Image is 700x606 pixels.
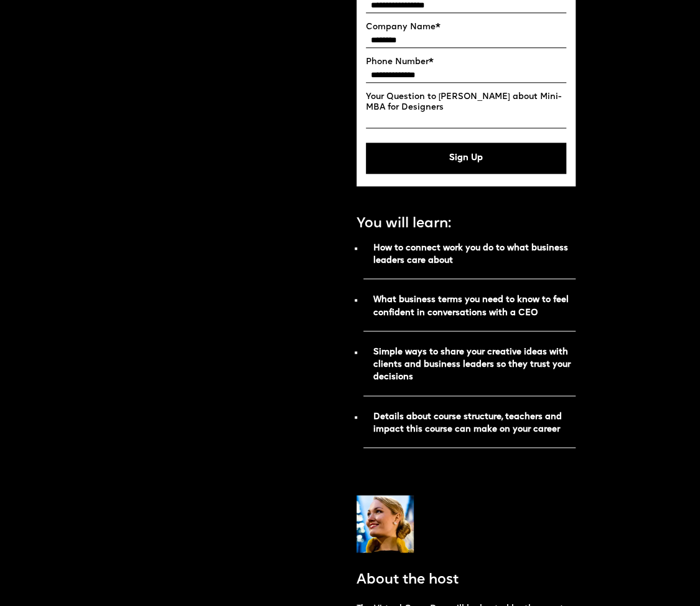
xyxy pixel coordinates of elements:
strong: How to connect work you do to what business leaders care about [373,244,568,265]
p: About the host [357,570,459,590]
button: Sign Up [366,143,567,174]
p: You will learn: [357,214,451,234]
label: Your Question to [PERSON_NAME] about Mini-MBA for Designers [366,92,567,112]
strong: Details about course structure, teachers and impact this course can make on your career [373,413,562,433]
strong: What business terms you need to know to feel confident in conversations with a CEO [373,296,569,316]
label: Phone Number [366,57,567,67]
label: Company Name [366,22,567,32]
strong: Simple ways to share your creative ideas with clients and business leaders so they trust your dec... [373,348,571,382]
